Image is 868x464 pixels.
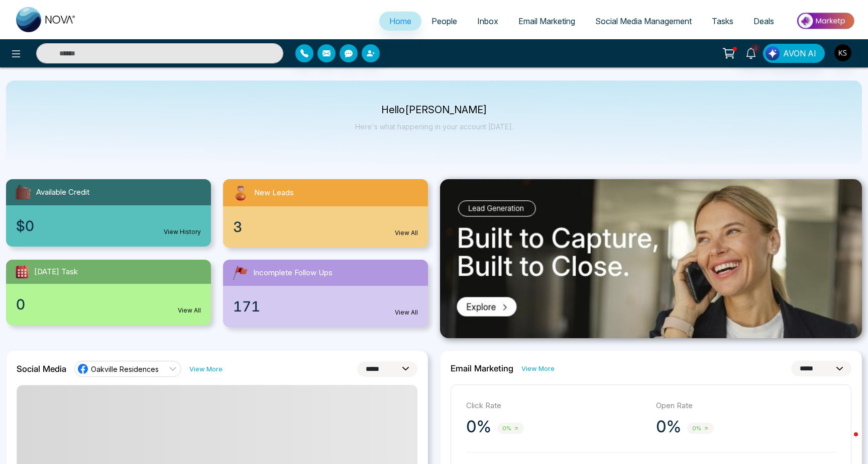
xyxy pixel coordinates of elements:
[14,264,30,280] img: todayTask.svg
[789,10,862,32] img: Market-place.gif
[91,364,159,374] span: Oakville Residences
[751,44,760,53] span: 4
[712,16,733,26] span: Tasks
[508,12,585,31] a: Email Marketing
[656,400,836,412] p: Open Rate
[14,183,32,201] img: availableCredit.svg
[16,215,34,237] span: $0
[467,12,508,31] a: Inbox
[217,260,434,327] a: Incomplete Follow Ups171View All
[466,417,491,437] p: 0%
[585,12,702,31] a: Social Media Management
[753,16,774,26] span: Deals
[763,44,825,63] button: AVON AI
[231,183,250,202] img: newLeads.svg
[497,423,524,434] span: 0%
[466,400,646,412] p: Click Rate
[34,266,78,278] span: [DATE] Task
[521,364,555,373] a: View More
[253,267,333,279] span: Incomplete Follow Ups
[355,122,513,131] p: Here's what happening in your account [DATE].
[739,44,763,61] a: 4
[687,423,714,434] span: 0%
[379,12,421,31] a: Home
[16,7,76,32] img: Nova CRM Logo
[702,12,743,31] a: Tasks
[17,364,66,374] h2: Social Media
[656,417,681,437] p: 0%
[477,16,498,26] span: Inbox
[834,44,851,61] img: User Avatar
[783,47,816,59] span: AVON AI
[395,308,418,317] a: View All
[766,46,780,60] img: Lead Flow
[595,16,692,26] span: Social Media Management
[743,12,784,31] a: Deals
[178,306,201,315] a: View All
[834,430,858,454] iframe: Intercom live chat
[431,16,457,26] span: People
[518,16,575,26] span: Email Marketing
[233,296,260,317] span: 171
[440,179,862,338] img: .
[451,363,513,373] h2: Email Marketing
[233,216,242,238] span: 3
[395,228,418,238] a: View All
[217,179,434,248] a: New Leads3View All
[164,227,201,237] a: View History
[231,264,249,282] img: followUps.svg
[389,16,411,26] span: Home
[355,106,513,114] p: Hello [PERSON_NAME]
[189,364,223,374] a: View More
[421,12,467,31] a: People
[16,294,25,315] span: 0
[254,187,294,199] span: New Leads
[36,187,89,198] span: Available Credit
